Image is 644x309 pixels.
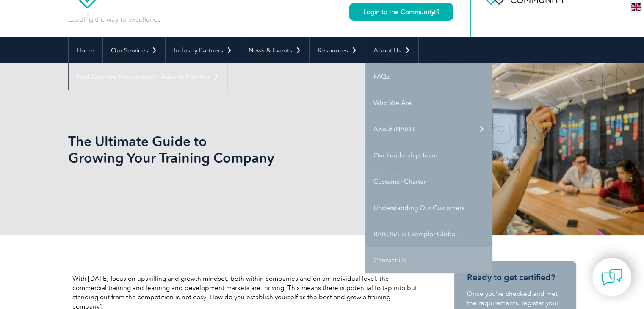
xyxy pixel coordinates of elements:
img: open_square.png [434,9,439,14]
a: Customer Charter [365,168,492,195]
a: Home [69,37,102,63]
a: RABQSA is Exemplar Global [365,221,492,247]
a: Login to the Community [349,3,453,21]
img: en [631,3,641,11]
h1: The Ultimate Guide to Growing Your Training Company [68,133,393,166]
a: About Us [365,37,418,63]
img: contact-chat.png [601,267,622,288]
a: Industry Partners [166,37,240,63]
h3: Ready to get certified? [467,272,564,283]
a: Contact Us [365,247,492,273]
a: Understanding Our Customers [365,195,492,221]
a: Our Services [103,37,165,63]
a: FAQs [365,63,492,90]
a: News & Events [240,37,309,63]
a: Who We Are [365,90,492,116]
a: Our Leadership Team [365,142,492,168]
p: Leading the way to excellence [68,15,161,24]
a: Find Certified Professional / Training Provider [69,63,227,90]
a: Resources [310,37,365,63]
a: About iNARTE [365,116,492,142]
